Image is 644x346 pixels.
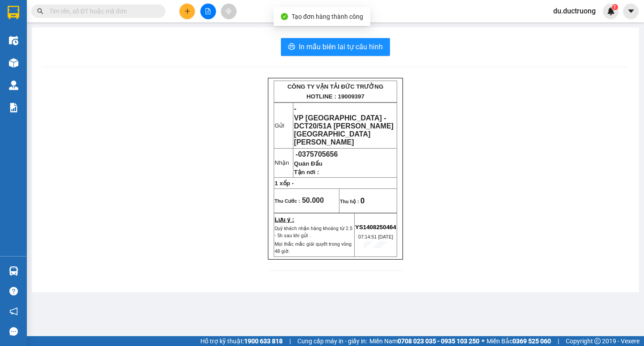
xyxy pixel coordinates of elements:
[275,226,352,239] span: Quý khách nhận hàng khoảng từ 2.5 - 5h sau khi gửi .
[9,266,18,276] img: warehouse-icon
[244,337,283,345] strong: 1900 633 818
[296,150,338,158] span: -
[482,339,484,343] span: ⚪️
[288,43,295,51] span: printer
[275,241,352,254] span: Mọi thắc mắc giải quyết trong vòng 48 giờ.
[200,4,216,19] button: file-add
[49,6,155,16] input: Tìm tên, số ĐT hoặc mã đơn
[9,307,18,316] span: notification
[275,180,294,187] span: 1 xốp -
[513,337,551,345] strong: 0369 525 060
[594,338,601,344] span: copyright
[292,13,363,20] span: Tạo đơn hàng thành công
[613,4,616,10] span: 1
[302,196,324,204] span: 50.000
[19,5,115,12] strong: CÔNG TY VẬN TẢI ĐỨC TRƯỞNG
[9,327,18,336] span: message
[358,234,393,239] span: 07:14:51 [DATE]
[299,41,383,52] span: In mẫu biên lai tự cấu hình
[275,159,289,166] span: Nhận
[294,169,319,175] span: Tận nơi :
[9,58,18,68] img: warehouse-icon
[37,8,43,14] span: search
[298,150,338,158] span: 0375705656
[221,4,237,19] button: aim
[9,287,18,295] span: question-circle
[546,5,603,17] span: du.ductruong
[26,40,126,64] span: DCT20/51A [PERSON_NAME][GEOGRAPHIC_DATA][PERSON_NAME]
[340,199,359,204] strong: Thu hộ :
[205,8,211,14] span: file-add
[487,336,551,346] span: Miền Bắc
[9,103,18,112] img: solution-icon
[26,32,126,64] span: VP [GEOGRAPHIC_DATA] -
[288,83,384,90] strong: CÔNG TY VẬN TẢI ĐỨC TRƯỞNG
[275,122,284,129] span: Gửi
[225,8,232,14] span: aim
[200,336,283,346] span: Hỗ trợ kỹ thuật:
[184,8,191,14] span: plus
[26,23,28,30] span: -
[179,4,195,19] button: plus
[360,196,364,205] span: 0
[9,81,18,90] img: warehouse-icon
[275,198,300,204] span: Thu Cước :
[289,336,291,346] span: |
[294,105,296,112] span: -
[355,224,396,231] span: YS1408250464
[8,6,19,19] img: logo-vxr
[398,337,479,345] strong: 0708 023 035 - 0935 103 250
[38,13,68,20] strong: HOTLINE :
[294,114,394,146] span: VP [GEOGRAPHIC_DATA] -
[627,7,635,15] span: caret-down
[297,336,367,346] span: Cung cấp máy in - giấy in:
[7,40,16,47] span: Gửi
[612,4,618,10] sup: 1
[558,336,559,346] span: |
[281,13,288,20] span: check-circle
[623,4,639,19] button: caret-down
[281,38,390,56] button: printerIn mẫu biên lai tự cấu hình
[369,336,479,346] span: Miền Nam
[294,160,322,167] span: Quán Đấu
[607,7,615,15] img: icon-new-feature
[9,36,18,45] img: warehouse-icon
[306,93,336,100] strong: HOTLINE :
[275,216,294,223] strong: Lưu ý :
[338,93,364,100] span: 19009397
[70,13,96,20] span: 19009397
[294,122,394,146] span: DCT20/51A [PERSON_NAME][GEOGRAPHIC_DATA][PERSON_NAME]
